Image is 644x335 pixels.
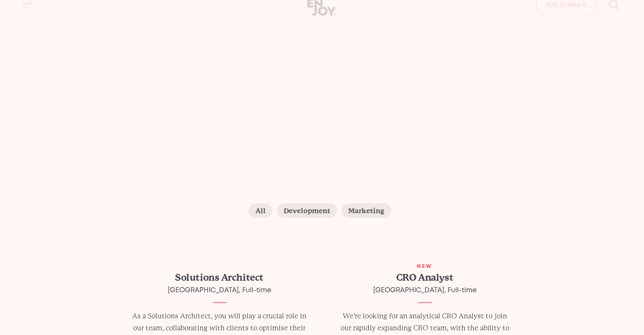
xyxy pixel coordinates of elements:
[132,285,307,297] div: [GEOGRAPHIC_DATA], Full-time
[338,271,512,285] h2: CRO Analyst
[132,271,307,285] h2: Solutions Architect
[536,14,597,37] a: Get in touch
[21,15,39,33] button: Site navigation
[249,203,273,218] label: All
[341,203,391,218] label: Marketing
[277,203,337,218] label: Development
[338,285,512,297] div: [GEOGRAPHIC_DATA], Full-time
[605,17,623,35] button: Site search
[322,262,528,271] div: New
